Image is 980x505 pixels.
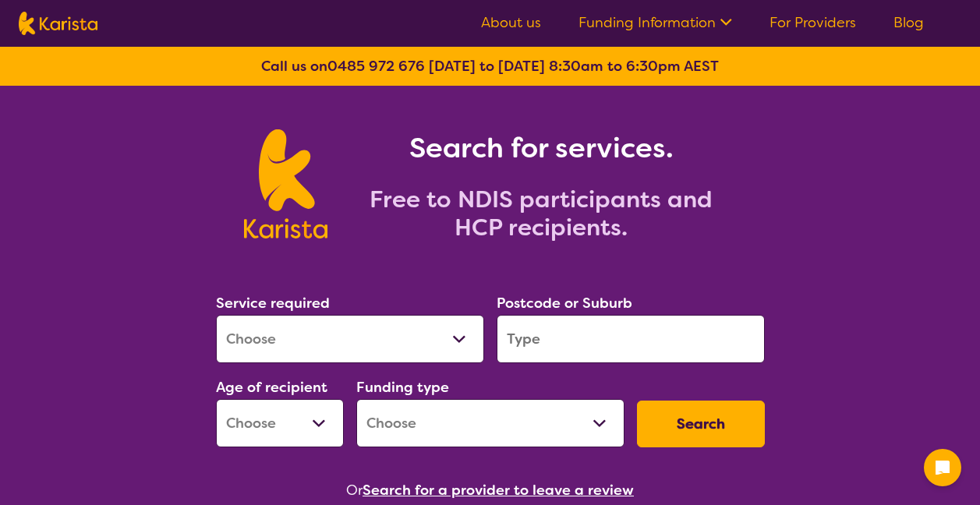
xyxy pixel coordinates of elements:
[481,13,541,32] a: About us
[261,57,719,76] b: Call us on [DATE] to [DATE] 8:30am to 6:30pm AEST
[363,479,634,502] button: Search for a provider to leave a review
[216,294,330,313] label: Service required
[637,401,765,447] button: Search
[346,479,363,502] span: Or
[327,57,425,76] a: 0485 972 676
[497,294,632,313] label: Postcode or Suburb
[19,12,97,35] img: Karista logo
[216,378,327,397] label: Age of recipient
[497,315,765,363] input: Type
[893,13,924,32] a: Blog
[346,185,736,242] h2: Free to NDIS participants and HCP recipients.
[578,13,732,32] a: Funding Information
[244,129,327,238] img: Karista logo
[356,378,449,397] label: Funding type
[769,13,856,32] a: For Providers
[346,129,736,167] h1: Search for services.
